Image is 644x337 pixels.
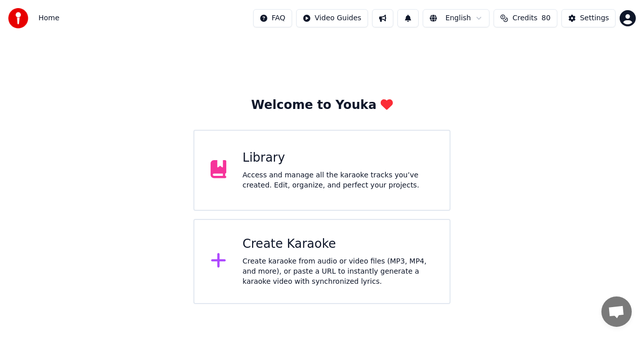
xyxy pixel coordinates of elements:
[38,13,59,23] span: Home
[601,296,632,327] div: Open chat
[512,13,537,23] span: Credits
[561,9,616,27] button: Settings
[243,236,433,252] div: Create Karaoke
[494,9,557,27] button: Credits80
[296,9,368,27] button: Video Guides
[243,150,433,166] div: Library
[253,9,292,27] button: FAQ
[580,13,609,23] div: Settings
[542,13,551,23] span: 80
[251,97,393,114] div: Welcome to Youka
[8,8,28,28] img: youka
[38,13,59,23] nav: breadcrumb
[243,256,433,287] div: Create karaoke from audio or video files (MP3, MP4, and more), or paste a URL to instantly genera...
[243,170,433,191] div: Access and manage all the karaoke tracks you’ve created. Edit, organize, and perfect your projects.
